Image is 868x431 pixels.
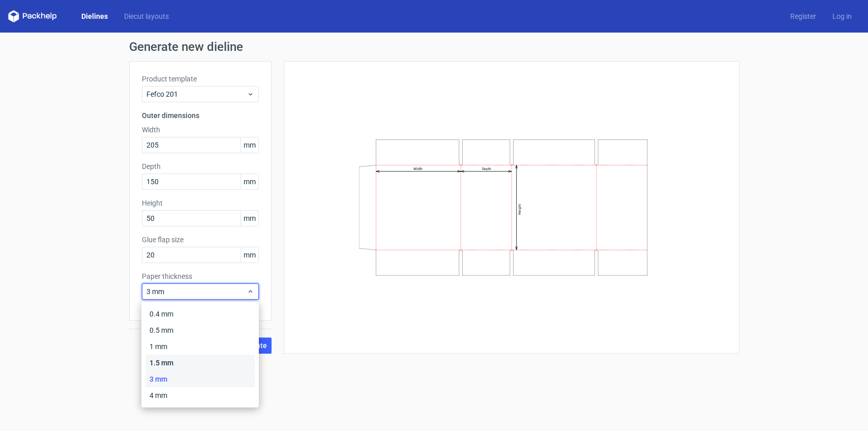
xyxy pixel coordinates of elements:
[482,167,491,171] text: Depth
[241,211,258,226] span: mm
[146,286,247,297] span: 3 mm
[824,11,860,21] a: Log in
[146,89,247,99] span: Fefco 201
[73,11,116,21] a: Dielines
[116,11,177,21] a: Diecut layouts
[145,338,255,355] div: 1 mm
[241,174,258,189] span: mm
[142,74,259,84] label: Product template
[413,167,422,171] text: Width
[142,110,259,121] h3: Outer dimensions
[145,306,255,322] div: 0.4 mm
[142,235,259,245] label: Glue flap size
[145,387,255,404] div: 4 mm
[145,371,255,387] div: 3 mm
[145,322,255,338] div: 0.5 mm
[142,198,259,208] label: Height
[517,204,521,215] text: Height
[142,271,259,281] label: Paper thickness
[145,355,255,371] div: 1.5 mm
[142,125,259,135] label: Width
[782,11,824,21] a: Register
[129,41,739,53] h1: Generate new dieline
[241,137,258,153] span: mm
[142,161,259,171] label: Depth
[241,247,258,263] span: mm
